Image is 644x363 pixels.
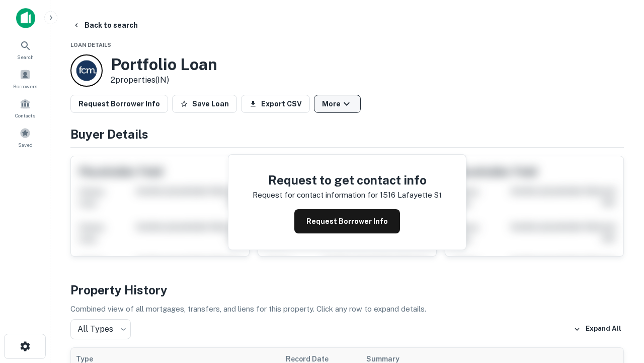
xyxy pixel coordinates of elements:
img: capitalize-icon.png [16,8,35,28]
button: Save Loan [172,95,237,113]
a: Saved [3,124,47,151]
button: Request Borrower Info [294,209,400,233]
span: Loan Details [70,42,111,48]
h4: Request to get contact info [253,171,442,189]
a: Contacts [3,94,47,122]
p: 2 properties (IN) [111,74,217,86]
p: 1516 lafayette st [380,189,442,201]
span: Search [17,53,34,61]
div: All Types [70,319,131,339]
iframe: Chat Widget [594,282,644,331]
span: Contacts [15,111,35,119]
h3: Portfolio Loan [111,55,217,74]
p: Request for contact information for [253,189,378,201]
button: Export CSV [241,95,310,113]
h4: Buyer Details [70,125,624,143]
span: Saved [18,141,33,149]
a: Search [3,36,47,63]
p: Combined view of all mortgages, transfers, and liens for this property. Click any row to expand d... [70,303,624,315]
button: Request Borrower Info [70,95,168,113]
span: Borrowers [13,82,37,90]
button: Back to search [68,16,142,34]
button: Expand All [571,322,624,337]
h4: Property History [70,281,624,299]
a: Borrowers [3,65,47,92]
button: More [314,95,361,113]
